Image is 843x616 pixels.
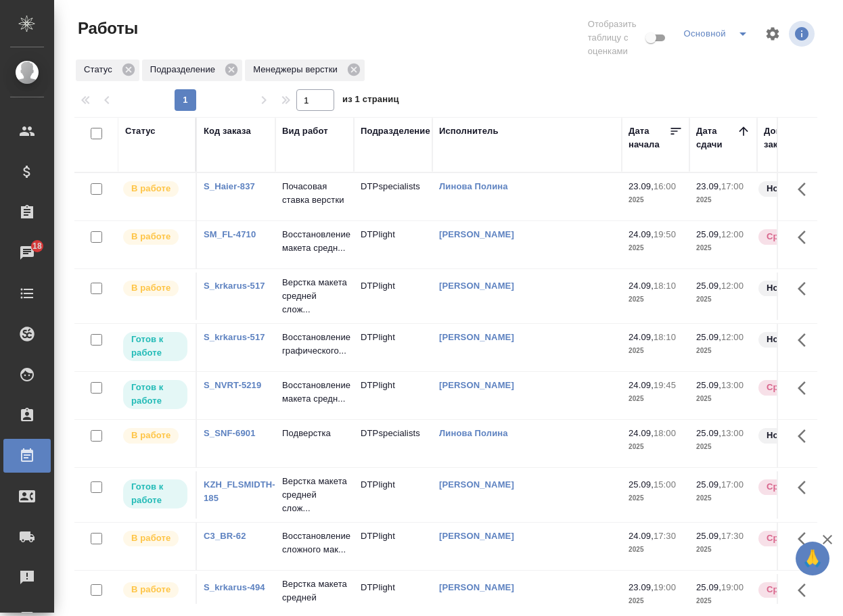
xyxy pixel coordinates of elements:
[721,380,744,390] p: 13:00
[122,427,189,445] div: Исполнитель выполняет работу
[767,480,807,494] p: Срочный
[629,344,683,358] p: 2025
[282,124,328,138] div: Вид работ
[767,182,825,195] p: Нормальный
[629,293,683,306] p: 2025
[204,479,275,503] a: KZH_FLSMIDTH-185
[629,594,683,608] p: 2025
[204,181,255,191] a: S_Haier-837
[654,380,676,390] p: 19:45
[696,594,750,608] p: 2025
[439,531,514,541] a: [PERSON_NAME]
[696,124,737,151] div: Дата сдачи
[654,229,676,239] p: 19:50
[3,236,51,270] a: 18
[354,372,432,419] td: DTPlight
[696,344,750,358] p: 2025
[767,333,825,346] p: Нормальный
[354,324,432,371] td: DTPlight
[282,331,347,358] p: Восстановление графического...
[204,229,256,239] a: SM_FL-4710
[696,181,721,191] p: 23.09,
[131,583,170,596] p: В работе
[721,229,744,239] p: 12:00
[721,582,744,592] p: 19:00
[150,63,220,76] p: Подразделение
[696,241,750,255] p: 2025
[767,429,825,442] p: Нормальный
[439,332,514,342] a: [PERSON_NAME]
[125,124,156,138] div: Статус
[354,471,432,519] td: DTPlight
[131,429,170,442] p: В работе
[654,479,676,490] p: 15:00
[721,531,744,541] p: 17:30
[790,221,822,254] button: Здесь прячутся важные кнопки
[76,60,139,81] div: Статус
[131,333,179,360] p: Готов к работе
[629,492,683,505] p: 2025
[131,531,170,545] p: В работе
[629,281,654,291] p: 24.09,
[629,332,654,342] p: 24.09,
[629,543,683,556] p: 2025
[654,531,676,541] p: 17:30
[282,180,347,207] p: Почасовая ставка верстки
[282,379,347,406] p: Восстановление макета средн...
[767,281,825,295] p: Нормальный
[629,479,654,490] p: 25.09,
[629,582,654,592] p: 23.09,
[721,181,744,191] p: 17:00
[654,281,676,291] p: 18:10
[629,124,669,151] div: Дата начала
[629,531,654,541] p: 24.09,
[721,479,744,490] p: 17:00
[790,273,822,305] button: Здесь прячутся важные кнопки
[801,544,824,573] span: 🙏
[361,124,430,138] div: Подразделение
[696,193,750,207] p: 2025
[439,479,514,490] a: [PERSON_NAME]
[629,428,654,438] p: 24.09,
[790,372,822,404] button: Здесь прячутся важные кнопки
[629,229,654,239] p: 24.09,
[721,332,744,342] p: 12:00
[122,331,189,362] div: Исполнитель может приступить к работе
[282,475,347,515] p: Верстка макета средней слож...
[629,392,683,406] p: 2025
[629,193,683,207] p: 2025
[696,428,721,438] p: 25.09,
[767,381,807,394] p: Срочный
[282,228,347,255] p: Восстановление макета средн...
[342,91,399,111] span: из 1 страниц
[131,480,179,507] p: Готов к работе
[796,542,829,575] button: 🙏
[654,582,676,592] p: 19:00
[204,582,265,592] a: S_krkarus-494
[84,63,117,76] p: Статус
[629,241,683,255] p: 2025
[790,420,822,452] button: Здесь прячутся важные кнопки
[439,229,514,239] a: [PERSON_NAME]
[767,230,807,243] p: Срочный
[204,531,246,541] a: C3_BR-62
[588,18,643,58] span: Отобразить таблицу с оценками
[204,281,265,291] a: S_krkarus-517
[790,574,822,607] button: Здесь прячутся важные кнопки
[696,531,721,541] p: 25.09,
[767,583,807,596] p: Срочный
[204,124,251,138] div: Код заказа
[721,428,744,438] p: 13:00
[439,582,514,592] a: [PERSON_NAME]
[122,379,189,410] div: Исполнитель может приступить к работе
[131,281,170,295] p: В работе
[74,18,138,39] span: Работы
[131,182,170,195] p: В работе
[790,471,822,504] button: Здесь прячутся важные кнопки
[253,63,342,76] p: Менеджеры верстки
[354,420,432,467] td: DTPspecialists
[654,181,676,191] p: 16:00
[204,332,265,342] a: S_krkarus-517
[24,239,50,253] span: 18
[354,221,432,268] td: DTPlight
